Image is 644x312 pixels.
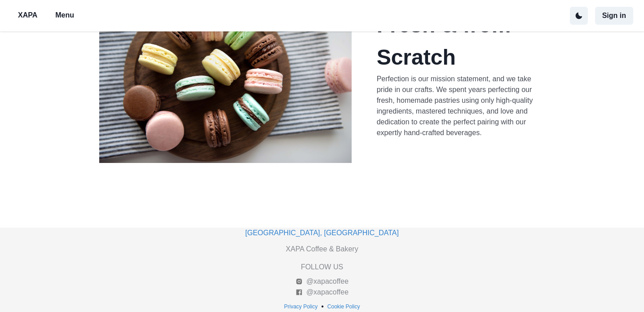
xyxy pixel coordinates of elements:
[245,229,399,237] a: [GEOGRAPHIC_DATA], [GEOGRAPHIC_DATA]
[301,262,343,272] p: FOLLOW US
[296,287,348,298] a: @xapacoffee
[327,303,360,311] p: Cookie Policy
[286,244,358,255] p: XAPA Coffee & Bakery
[55,10,74,21] p: Menu
[296,276,348,287] a: @xapacoffee
[321,301,324,312] p: •
[18,10,37,21] p: XAPA
[570,7,588,25] button: active dark theme mode
[284,303,318,311] p: Privacy Policy
[377,74,545,138] p: Perfection is our mission statement, and we take pride in our crafts. We spent years perfecting o...
[595,7,633,25] button: Sign in
[377,9,545,74] p: Fresh & from Scratch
